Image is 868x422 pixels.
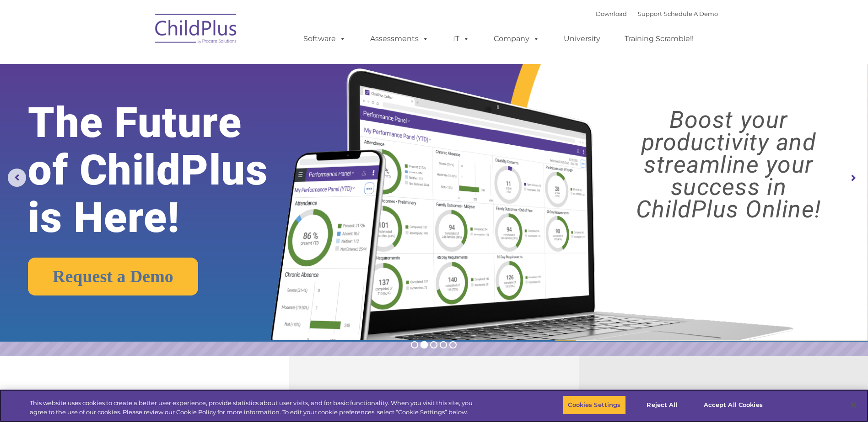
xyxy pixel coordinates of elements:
[600,109,857,221] rs-layer: Boost your productivity and streamline your success in ChildPlus Online!
[638,10,662,17] a: Support
[699,396,768,415] button: Accept All Cookies
[555,30,609,48] a: University
[485,30,549,48] a: Company
[127,98,166,105] span: Phone number
[596,10,718,17] font: |
[151,7,242,53] img: ChildPlus by Procare Solutions
[30,399,477,417] div: This website uses cookies to create a better user experience, provide statistics about user visit...
[634,396,691,415] button: Reject All
[361,30,438,48] a: Assessments
[127,60,155,67] span: Last name
[444,30,479,48] a: IT
[843,395,863,415] button: Close
[294,30,355,48] a: Software
[563,396,625,415] button: Cookies Settings
[28,258,198,295] a: Request a Demo
[596,10,627,17] a: Download
[615,30,703,48] a: Training Scramble!!
[28,99,305,242] rs-layer: The Future of ChildPlus is Here!
[664,10,718,17] a: Schedule A Demo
